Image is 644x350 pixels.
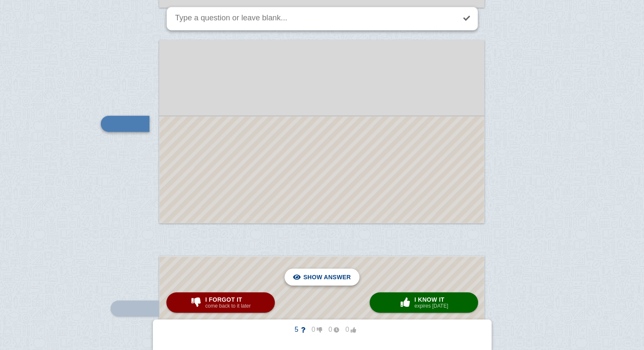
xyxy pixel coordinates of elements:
[305,326,322,333] span: 0
[322,326,339,333] span: 0
[339,326,356,333] span: 0
[303,268,351,286] span: Show answer
[166,292,275,313] button: I forgot itcome back to it later
[285,269,359,286] button: Show answer
[415,296,448,303] span: I know it
[205,296,251,303] span: I forgot it
[415,303,448,309] small: expires [DATE]
[205,303,251,309] small: come back to it later
[288,326,305,333] span: 5
[370,292,478,313] button: I know itexpires [DATE]
[282,323,363,336] button: 5000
